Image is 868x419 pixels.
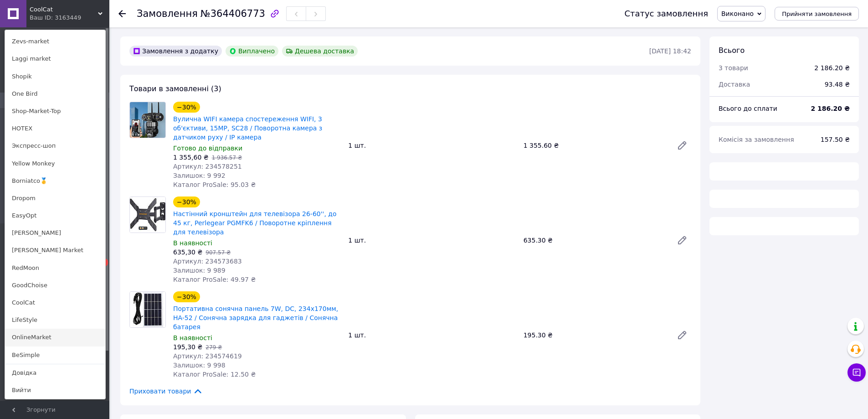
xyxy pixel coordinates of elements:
a: Довідка [5,364,105,382]
a: CoolCat [5,294,105,311]
a: Экспресс-шоп [5,137,105,155]
a: Zevs-market [5,33,105,50]
div: 195.30 ₴ [520,329,669,341]
div: 1 шт. [344,139,519,152]
div: 2 186.20 ₴ [814,63,850,72]
span: 3 товари [719,64,748,72]
div: Статус замовлення [624,9,708,18]
a: Laggi market [5,50,105,67]
a: Borniatco🥇 [5,172,105,190]
a: Вийти [5,382,105,399]
div: 1 шт. [344,329,519,341]
a: Редагувати [673,136,691,155]
div: Виплачено [226,46,278,57]
b: 2 186.20 ₴ [811,105,850,112]
a: Настінний кронштейн для телевізора 26-60'', до 45 кг, Perlegear PGMFK6 / Поворотне кріплення для ... [173,210,337,236]
span: Всього [719,46,745,55]
div: Дешева доставка [282,46,358,57]
img: Настінний кронштейн для телевізора 26-60'', до 45 кг, Perlegear PGMFK6 / Поворотне кріплення для ... [130,197,165,233]
span: Замовлення [137,8,198,19]
a: BeSimple [5,347,105,364]
span: В наявності [173,334,212,341]
span: Всього до сплати [719,105,777,112]
div: Ваш ID: 3163449 [30,14,68,22]
span: Доставка [719,81,750,88]
a: LifeStyle [5,311,105,329]
a: OnlineMarket [5,329,105,346]
a: [PERSON_NAME] Market [5,242,105,259]
div: −30% [173,291,200,302]
span: CoolCat [30,5,98,14]
a: Вулична WIFI камера спостереження WIFI, 3 об'єктиви, 15МР, SC28 / Поворотна камера з датчиком рух... [173,115,322,141]
div: Повернутися назад [118,9,126,18]
a: EasyOpt [5,207,105,224]
div: 635.30 ₴ [520,234,669,247]
span: Каталог ProSale: 12.50 ₴ [173,371,256,378]
span: 195,30 ₴ [173,343,202,351]
span: Комісія за замовлення [719,136,794,143]
div: Замовлення з додатку [129,46,222,57]
a: Dropom [5,190,105,207]
time: [DATE] 18:42 [649,47,691,55]
span: Товари в замовленні (3) [129,84,221,93]
span: 157.50 ₴ [821,136,850,143]
a: [PERSON_NAME] [5,224,105,242]
div: −30% [173,102,200,113]
a: HOTEX [5,120,105,137]
div: −30% [173,197,200,207]
button: Прийняти замовлення [775,7,859,21]
span: Артикул: 234573683 [173,258,242,265]
a: GoodChoise [5,277,105,294]
div: 93.48 ₴ [819,74,855,94]
span: Артикул: 234578251 [173,163,242,170]
span: В наявності [173,239,212,247]
span: 907.57 ₴ [205,249,231,256]
span: Виконано [721,10,754,17]
button: Чат з покупцем [847,363,866,382]
span: Каталог ProSale: 95.03 ₴ [173,181,256,188]
span: №364406773 [200,8,265,19]
a: Yellow Monkey [5,155,105,172]
img: Вулична WIFI камера спостереження WIFI, 3 об'єктиви, 15МР, SC28 / Поворотна камера з датчиком рух... [130,102,165,138]
a: Shopik [5,68,105,85]
a: Портативна сонячна панель 7W, DC, 234х170мм, HA-52 / Сонячна зарядка для гаджетів / Сонячна батарея [173,305,338,331]
span: 1 355,60 ₴ [173,154,209,161]
div: 1 355.60 ₴ [520,139,669,152]
a: Редагувати [673,231,691,249]
span: Залишок: 9 998 [173,362,226,369]
a: One Bird [5,85,105,103]
a: Shop-Market-Top [5,103,105,120]
a: RedMoon [5,259,105,277]
div: 1 шт. [344,234,519,247]
span: Готово до відправки [173,145,242,152]
span: Артикул: 234574619 [173,352,242,360]
span: 635,30 ₴ [173,248,202,256]
img: Портативна сонячна панель 7W, DC, 234х170мм, HA-52 / Сонячна зарядка для гаджетів / Сонячна батарея [130,292,165,327]
a: Редагувати [673,326,691,344]
span: 1 936.57 ₴ [212,155,242,161]
span: Прийняти замовлення [782,10,852,17]
span: Залишок: 9 992 [173,172,226,179]
span: Залишок: 9 989 [173,267,226,274]
span: 279 ₴ [205,344,222,351]
span: Приховати товари [129,386,203,396]
span: Каталог ProSale: 49.97 ₴ [173,276,256,283]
